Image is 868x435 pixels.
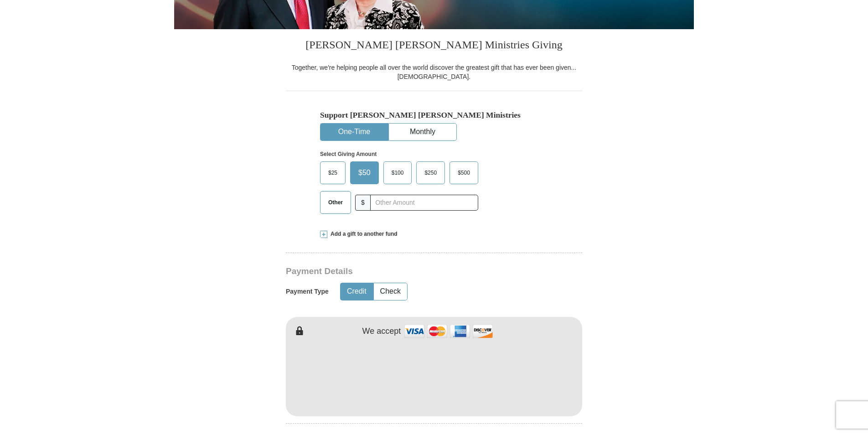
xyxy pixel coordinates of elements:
[341,283,373,300] button: Credit
[389,124,456,140] button: Monthly
[403,321,494,341] img: credit cards accepted
[286,29,582,63] h3: [PERSON_NAME] [PERSON_NAME] Ministries Giving
[370,195,478,211] input: Other Amount
[355,195,371,211] span: $
[387,166,408,180] span: $100
[320,151,377,157] strong: Select Giving Amount
[327,230,398,238] span: Add a gift to another fund
[286,63,582,81] div: Together, we're helping people all over the world discover the greatest gift that has ever been g...
[362,326,401,337] h4: We accept
[324,166,342,180] span: $25
[453,166,475,180] span: $500
[420,166,441,180] span: $250
[286,266,518,277] h3: Payment Details
[324,196,347,209] span: Other
[320,110,548,120] h5: Support [PERSON_NAME] [PERSON_NAME] Ministries
[286,288,329,295] h5: Payment Type
[374,283,407,300] button: Check
[320,124,388,140] button: One-Time
[354,166,375,180] span: $50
